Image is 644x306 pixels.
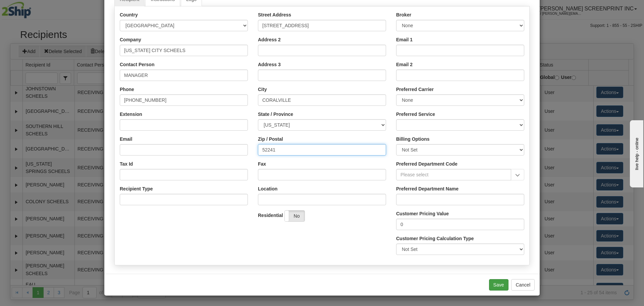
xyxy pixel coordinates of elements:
[120,36,141,43] label: Company
[396,136,430,142] label: Billing Options
[258,61,281,68] label: Address 3
[396,185,459,192] label: Preferred Department Name
[120,161,133,167] label: Tax Id
[258,136,283,142] label: Zip / Postal
[396,111,435,118] label: Preferred Service
[258,111,293,118] label: State / Province
[120,111,142,118] label: Extension
[629,119,643,187] iframe: chat widget
[396,36,413,43] label: Email 1
[120,185,153,192] label: Recipient Type
[285,211,305,221] label: No
[5,6,62,11] div: live help - online
[258,11,291,18] label: Street Address
[511,279,535,291] button: Cancel
[258,212,283,219] label: Residential
[396,11,411,18] label: Broker
[396,210,449,217] label: Customer Pricing Value
[120,86,134,93] label: Phone
[120,136,132,142] label: Email
[120,11,138,18] label: Country
[258,185,277,192] label: Location
[396,161,458,167] label: Preferred Department Code
[258,86,267,93] label: City
[258,36,281,43] label: Address 2
[489,279,508,291] button: Save
[396,86,434,93] label: Preferred Carrier
[120,61,154,68] label: Contact Person
[396,235,474,242] label: Customer Pricing Calculation Type
[258,161,266,167] label: Fax
[396,169,511,180] input: Please select
[396,61,413,68] label: Email 2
